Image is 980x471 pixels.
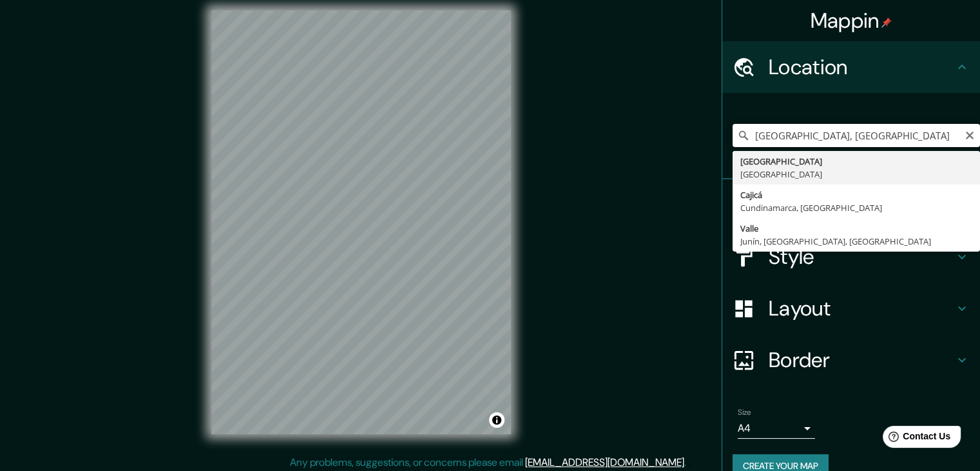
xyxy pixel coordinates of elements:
div: . [686,455,688,470]
button: Toggle attribution [489,412,504,428]
label: Size [738,407,751,418]
div: Border [722,334,980,386]
p: Any problems, suggestions, or concerns please email . [290,455,686,470]
img: pin-icon.png [881,17,892,28]
div: Junín, [GEOGRAPHIC_DATA], [GEOGRAPHIC_DATA] [740,235,972,248]
h4: Border [769,347,954,373]
a: [EMAIL_ADDRESS][DOMAIN_NAME] [525,456,684,469]
div: Style [722,231,980,283]
div: Layout [722,283,980,334]
div: [GEOGRAPHIC_DATA] [740,168,972,181]
div: Valle [740,222,972,235]
iframe: Help widget launcher [865,421,966,457]
div: Cajicá [740,188,972,201]
div: Location [722,41,980,93]
div: . [688,455,691,470]
h4: Layout [769,296,954,321]
h4: Style [769,244,954,270]
h4: Mappin [811,8,892,34]
div: A4 [738,418,815,439]
div: Pins [722,179,980,231]
input: Pick your city or area [733,124,980,147]
canvas: Map [211,10,511,434]
button: Clear [965,128,975,141]
div: Cundinamarca, [GEOGRAPHIC_DATA] [740,201,972,214]
div: [GEOGRAPHIC_DATA] [740,155,972,168]
h4: Location [769,54,954,80]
